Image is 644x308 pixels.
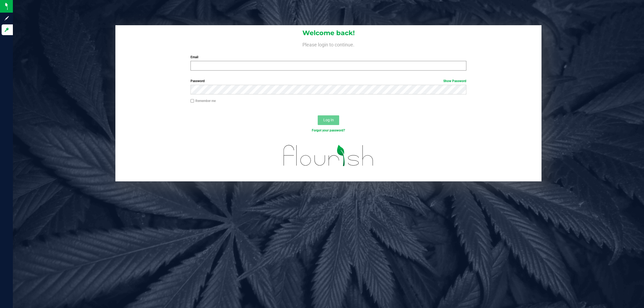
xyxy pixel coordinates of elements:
label: Email [191,55,467,60]
inline-svg: Sign up [4,16,9,21]
button: Log In [318,115,339,125]
inline-svg: Log in [4,27,9,32]
a: Show Password [443,79,466,83]
a: Forgot your password? [312,129,345,132]
h4: Please login to continue. [115,41,541,47]
label: Remember me [191,98,216,103]
span: Password [191,79,205,83]
input: Remember me [191,99,194,103]
h1: Welcome back! [115,30,541,36]
img: flourish_logo.svg [275,138,382,173]
span: Log In [323,118,334,122]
